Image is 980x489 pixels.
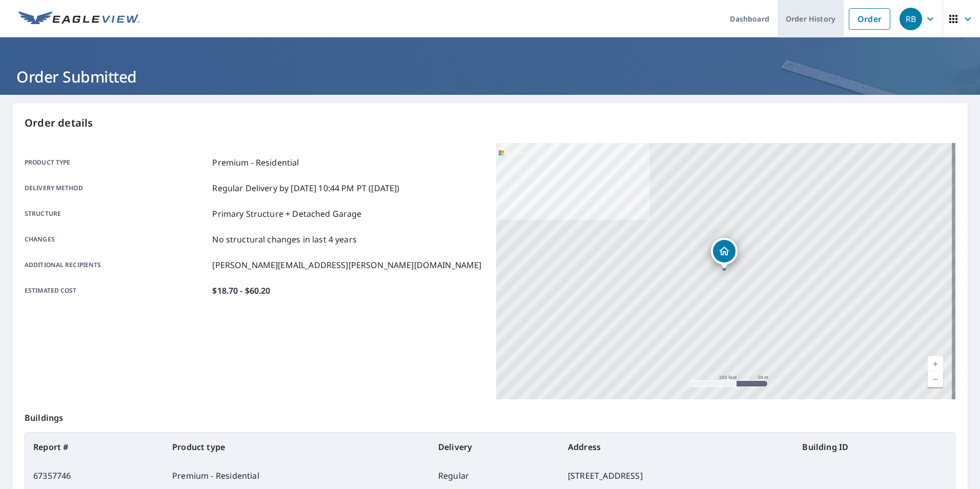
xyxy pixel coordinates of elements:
th: Product type [164,433,430,461]
div: RB [900,8,922,30]
p: Product type [25,156,208,169]
th: Report # [25,433,164,461]
a: Order [849,8,890,30]
p: Structure [25,208,208,220]
img: EV Logo [18,11,139,27]
a: Current Level 17, Zoom In [928,356,943,372]
div: Dropped pin, building 1, Residential property, 2117 NW 9th Ave Battle Ground, WA 98604 [711,238,738,270]
p: No structural changes in last 4 years [212,233,357,246]
h1: Order Submitted [12,66,968,87]
p: Regular Delivery by [DATE] 10:44 PM PT ([DATE]) [212,182,399,194]
a: Current Level 17, Zoom Out [928,372,943,387]
p: $18.70 - $60.20 [212,284,270,297]
p: Changes [25,233,208,246]
th: Building ID [794,433,955,461]
p: [PERSON_NAME][EMAIL_ADDRESS][PERSON_NAME][DOMAIN_NAME] [212,259,481,271]
th: Address [560,433,794,461]
p: Delivery method [25,182,208,194]
p: Primary Structure + Detached Garage [212,208,361,220]
th: Delivery [430,433,560,461]
p: Buildings [25,399,955,432]
p: Additional recipients [25,259,208,271]
p: Estimated cost [25,284,208,297]
p: Premium - Residential [212,156,299,169]
p: Order details [25,115,955,131]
